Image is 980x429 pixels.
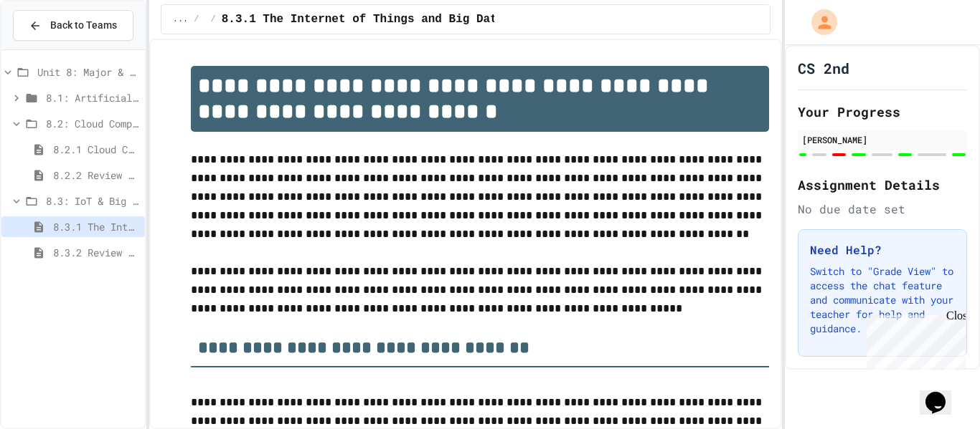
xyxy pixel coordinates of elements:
[802,133,963,146] div: [PERSON_NAME]
[13,10,133,41] button: Back to Teams
[798,201,967,218] div: No due date set
[6,6,99,91] div: Chat with us now!Close
[53,142,139,157] span: 8.2.1 Cloud Computing: Transforming the Digital World
[53,219,139,234] span: 8.3.1 The Internet of Things and Big Data: Our Connected Digital World
[211,14,216,25] span: /
[798,58,849,78] h1: CS 2nd
[50,18,117,33] span: Back to Teams
[810,241,955,259] h3: Need Help?
[53,168,139,183] span: 8.2.2 Review - Cloud Computing
[861,309,966,370] iframe: chat widget
[37,64,139,79] span: Unit 8: Major & Emerging Technologies
[53,245,139,260] span: 8.3.2 Review - The Internet of Things and Big Data
[796,6,841,39] div: My Account
[810,264,955,336] p: Switch to "Grade View" to access the chat feature and communicate with your teacher for help and ...
[222,11,704,28] span: 8.3.1 The Internet of Things and Big Data: Our Connected Digital World
[46,116,139,131] span: 8.2: Cloud Computing
[46,193,139,208] span: 8.3: IoT & Big Data
[194,14,199,25] span: /
[798,175,967,195] h2: Assignment Details
[798,102,967,122] h2: Your Progress
[920,372,966,415] iframe: chat widget
[46,90,139,105] span: 8.1: Artificial Intelligence Basics
[173,14,189,25] span: ...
